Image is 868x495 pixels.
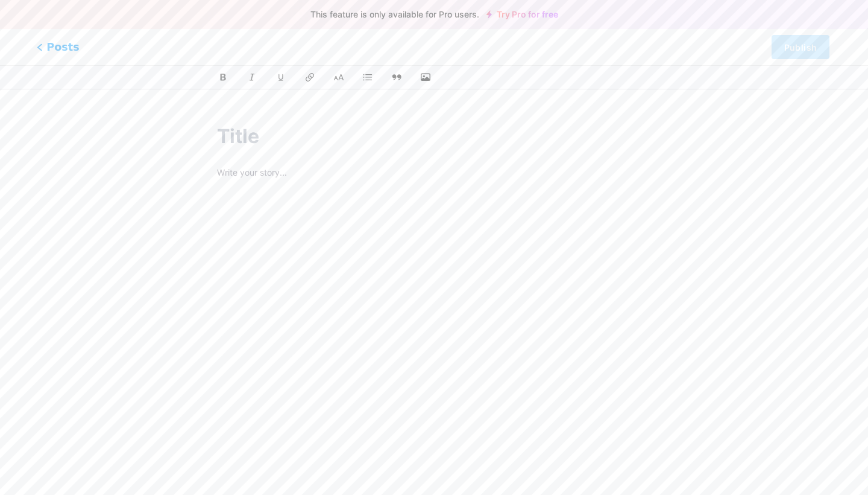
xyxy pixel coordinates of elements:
[784,42,817,53] span: Publish
[310,6,479,23] span: This feature is only available for Pro users.
[772,35,829,59] button: Publish
[217,122,651,151] input: Title
[486,10,558,19] a: Try Pro for free
[37,39,80,55] span: Posts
